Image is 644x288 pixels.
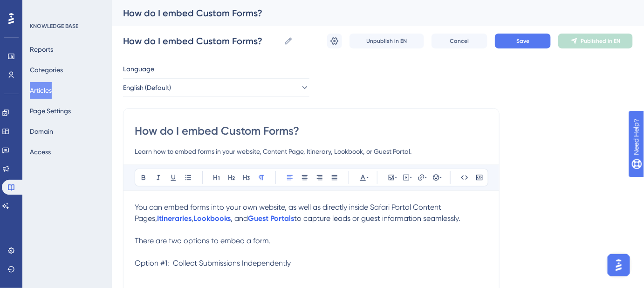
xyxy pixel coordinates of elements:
[581,37,621,45] span: Published in EN
[135,203,443,223] span: You can embed forms into your own website, as well as directly inside Safari Portal Content Pages,
[248,214,294,223] a: Guest Portals
[30,144,51,160] button: Access
[123,82,171,93] span: English (Default)
[558,34,633,48] button: Published in EN
[495,34,551,48] button: Save
[367,37,407,45] span: Unpublish in EN
[123,78,309,97] button: English (Default)
[294,214,460,223] span: to capture leads or guest information seamlessly.
[123,34,280,48] input: Article Name
[450,37,469,45] span: Cancel
[193,214,231,223] a: Lookbooks
[135,123,488,138] input: Article Title
[30,62,63,78] button: Categories
[30,41,53,58] button: Reports
[135,236,271,245] span: There are two options to embed a form.
[135,146,488,157] input: Article Description
[231,214,248,223] span: , and
[157,214,192,223] a: Itineraries
[605,251,633,279] iframe: UserGuiding AI Assistant Launcher
[123,7,610,20] div: How do I embed Custom Forms?
[30,22,78,30] div: KNOWLEDGE BASE
[135,259,291,267] span: Option #1: Collect Submissions Independently
[349,34,424,48] button: Unpublish in EN
[516,37,529,45] span: Save
[30,123,53,140] button: Domain
[123,63,154,75] span: Language
[22,2,58,14] span: Need Help?
[30,82,52,99] button: Articles
[192,214,193,223] span: ,
[30,103,71,119] button: Page Settings
[432,34,487,48] button: Cancel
